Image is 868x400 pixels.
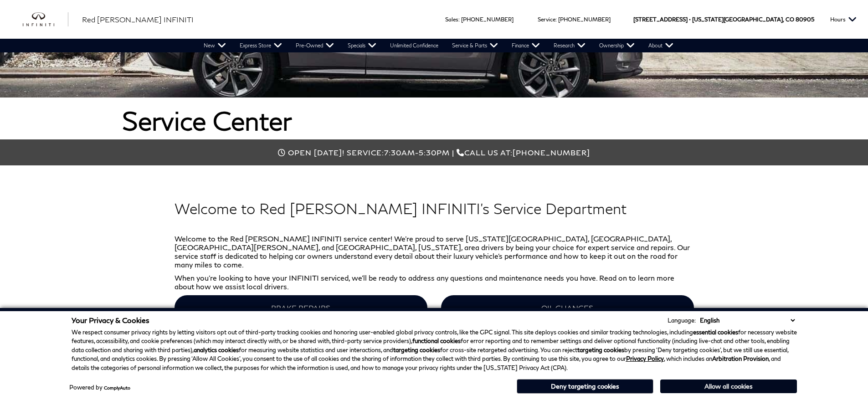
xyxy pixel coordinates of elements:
a: Unlimited Confidence [383,39,445,52]
span: Red [PERSON_NAME] INFINITI [82,15,194,24]
strong: targeting cookies [577,346,624,354]
span: Your Privacy & Cookies [72,316,149,324]
a: Ownership [592,39,642,52]
span: Sales [445,16,458,23]
div: Language: [668,318,696,323]
h1: Service Center [122,107,746,135]
a: [PHONE_NUMBER] [461,16,514,23]
p: We respect consumer privacy rights by letting visitors opt out of third-party tracking cookies an... [72,328,797,373]
span: 7:30am-5:30pm [384,148,450,157]
a: Express Store [233,39,289,52]
a: Pre-Owned [289,39,341,52]
a: Privacy Policy [626,355,664,362]
strong: Arbitration Provision [712,355,769,362]
a: New [197,39,233,52]
div: Call us at: [122,148,746,157]
a: BRAKE REPAIRS [175,295,427,320]
a: ComplyAuto [104,385,130,390]
strong: functional cookies [412,337,461,344]
p: Welcome to the Red [PERSON_NAME] INFINITI service center! We’re proud to serve [US_STATE][GEOGRAP... [175,234,694,269]
a: Specials [341,39,383,52]
span: : [458,16,460,23]
button: Deny targeting cookies [517,379,653,394]
span: | [452,148,454,157]
a: Red [PERSON_NAME] INFINITI [82,14,194,25]
a: OIL CHANGES [441,295,694,320]
strong: analytics cookies [194,346,239,354]
a: Research [547,39,592,52]
a: infiniti [23,12,68,27]
a: [STREET_ADDRESS] • [US_STATE][GEOGRAPHIC_DATA], CO 80905 [633,16,814,23]
nav: Main Navigation [197,39,680,52]
p: When you’re looking to have your INFINITI serviced, we’ll be ready to address any questions and m... [175,273,694,291]
strong: essential cookies [693,328,738,336]
a: Finance [505,39,547,52]
a: Service & Parts [445,39,505,52]
span: [PHONE_NUMBER] [513,148,590,157]
button: Allow all cookies [660,379,797,393]
h2: Welcome to Red [PERSON_NAME] INFINITI’s Service Department [175,200,694,216]
span: Open [DATE]! [288,148,344,157]
img: INFINITI [23,12,68,27]
select: Language Select [698,316,797,325]
div: Powered by [69,385,130,390]
span: Service [538,16,555,23]
a: [PHONE_NUMBER] [558,16,611,23]
span: : [555,16,557,23]
strong: targeting cookies [393,346,440,354]
a: About [642,39,680,52]
span: Service: [347,148,384,157]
